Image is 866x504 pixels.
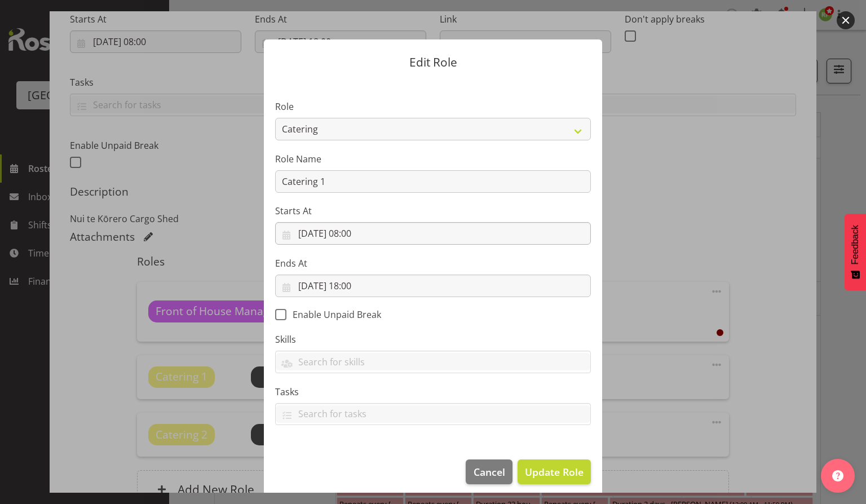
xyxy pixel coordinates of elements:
[275,333,591,346] label: Skills
[286,309,381,320] span: Enable Unpaid Break
[276,353,590,370] input: Search for skills
[275,257,591,270] label: Ends At
[275,152,591,166] label: Role Name
[275,100,591,113] label: Role
[525,465,584,479] span: Update Role
[275,222,591,245] input: Click to select...
[845,214,866,290] button: Feedback - Show survey
[474,465,505,479] span: Cancel
[832,470,843,481] img: help-xxl-2.png
[518,459,591,484] button: Update Role
[275,170,591,193] input: E.g. Waiter 1
[275,385,591,399] label: Tasks
[275,204,591,218] label: Starts At
[850,225,860,264] span: Feedback
[275,56,591,68] p: Edit Role
[275,275,591,297] input: Click to select...
[466,459,512,484] button: Cancel
[276,405,590,423] input: Search for tasks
